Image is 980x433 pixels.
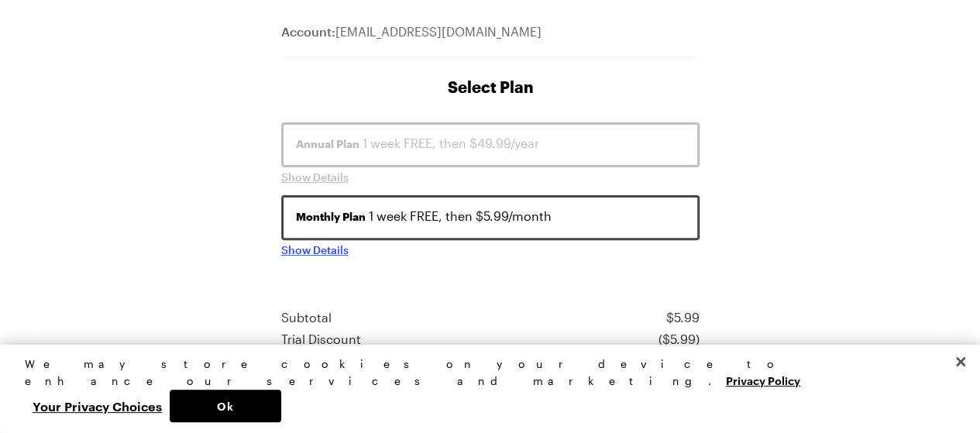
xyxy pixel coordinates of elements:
a: More information about your privacy, opens in a new tab [726,373,800,387]
div: [EMAIL_ADDRESS][DOMAIN_NAME] [281,22,700,57]
span: Annual Plan [296,136,359,152]
h1: Select Plan [281,76,700,98]
button: Close [944,345,978,379]
button: Your Privacy Choices [25,390,170,422]
div: Privacy [25,356,942,422]
div: Subtotal [281,308,332,327]
button: Annual Plan 1 week FREE, then $49.99/year [281,122,700,167]
span: Monthly Plan [296,209,366,225]
div: ($ 5.99 ) [658,330,700,349]
button: Show Details [281,170,349,185]
div: We may store cookies on your device to enhance our services and marketing. [25,356,942,390]
div: 1 week FREE, then $49.99/year [296,134,685,153]
section: Price summary [281,308,700,395]
span: Account: [281,24,335,39]
button: Monthly Plan 1 week FREE, then $5.99/month [281,195,700,240]
div: $ 5.99 [666,308,700,327]
div: 1 week FREE, then $5.99/month [296,207,685,225]
button: Ok [170,390,281,422]
button: Show Details [281,242,349,258]
div: Trial Discount [281,330,361,349]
